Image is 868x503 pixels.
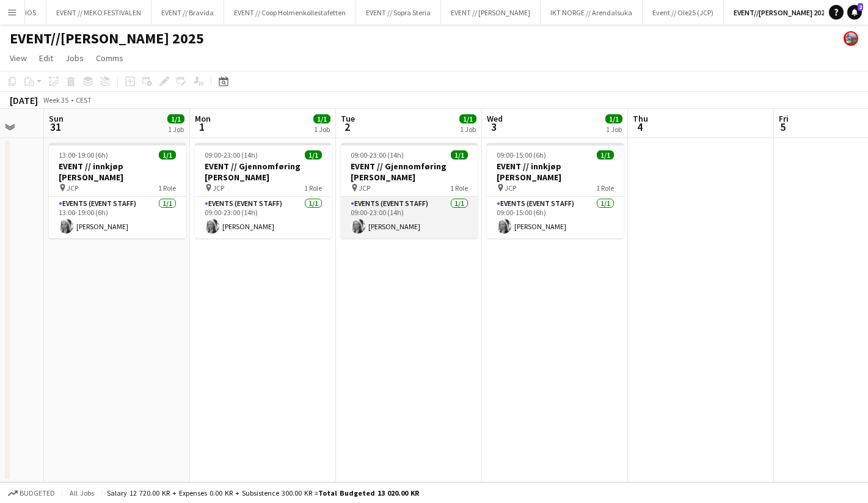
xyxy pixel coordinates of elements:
span: 2 [339,120,355,134]
span: JCP [505,183,516,193]
button: EVENT // Bravida [151,1,224,24]
h1: EVENT//[PERSON_NAME] 2025 [10,29,204,48]
span: 13:00-19:00 (6h) [59,150,108,160]
span: 3 [485,120,503,134]
span: Jobs [65,53,84,64]
span: 1/1 [313,114,330,123]
span: Comms [96,53,123,64]
span: JCP [213,183,224,193]
div: 1 Job [168,125,184,134]
span: 1/1 [167,114,184,123]
button: EVENT//[PERSON_NAME] 2025 [724,1,839,24]
app-card-role: Events (Event Staff)1/109:00-15:00 (6h)[PERSON_NAME] [487,197,624,238]
button: EVENT // MEKO FESTIVALEN [46,1,151,24]
span: 1 Role [596,183,614,193]
span: 1/1 [159,150,176,160]
span: 1/1 [597,150,614,160]
span: 09:00-15:00 (6h) [497,150,546,160]
span: 4 [631,120,648,134]
span: Total Budgeted 13 020.00 KR [318,488,419,497]
span: Week 35 [40,95,71,105]
span: 1 Role [450,183,468,193]
span: 1 Role [304,183,322,193]
span: 1/1 [305,150,322,160]
a: Jobs [60,50,89,66]
span: 1/1 [605,114,622,123]
span: 1/1 [451,150,468,160]
span: 5 [777,120,789,134]
a: View [5,50,32,66]
a: Comms [91,50,128,66]
div: CEST [76,95,92,105]
span: View [10,53,27,64]
app-job-card: 09:00-15:00 (6h)1/1EVENT // innkjøp [PERSON_NAME] JCP1 RoleEvents (Event Staff)1/109:00-15:00 (6h... [487,143,624,238]
span: Budgeted [20,489,55,497]
app-user-avatar: Madeline Børgesen [844,31,858,46]
app-job-card: 13:00-19:00 (6h)1/1EVENT // innkjøp [PERSON_NAME] JCP1 RoleEvents (Event Staff)1/113:00-19:00 (6h... [49,143,186,238]
h3: EVENT // innkjøp [PERSON_NAME] [487,161,624,183]
app-card-role: Events (Event Staff)1/113:00-19:00 (6h)[PERSON_NAME] [49,197,186,238]
button: Budgeted [6,486,57,500]
span: Fri [779,113,789,124]
div: Salary 12 720.00 KR + Expenses 0.00 KR + Subsistence 300.00 KR = [107,488,419,497]
h3: EVENT // innkjøp [PERSON_NAME] [49,161,186,183]
button: EVENT // Coop Holmenkollestafetten [224,1,356,24]
div: [DATE] [10,94,38,106]
div: 1 Job [606,125,622,134]
div: 1 Job [314,125,330,134]
span: Sun [49,113,64,124]
span: JCP [67,183,78,193]
button: IKT NORGE // Arendalsuka [541,1,643,24]
span: Wed [487,113,503,124]
span: Thu [633,113,648,124]
span: 1/1 [459,114,476,123]
app-job-card: 09:00-23:00 (14h)1/1EVENT // Gjennomføring [PERSON_NAME] JCP1 RoleEvents (Event Staff)1/109:00-23... [341,143,478,238]
span: Edit [39,53,53,64]
button: EVENT // [PERSON_NAME] [441,1,541,24]
span: 1 [193,120,211,134]
span: All jobs [67,488,97,497]
span: 09:00-23:00 (14h) [351,150,404,160]
app-card-role: Events (Event Staff)1/109:00-23:00 (14h)[PERSON_NAME] [195,197,332,238]
button: Event // Ole25 (JCP) [643,1,724,24]
app-card-role: Events (Event Staff)1/109:00-23:00 (14h)[PERSON_NAME] [341,197,478,238]
span: Tue [341,113,355,124]
span: JCP [359,183,370,193]
button: EVENT // Sopra Steria [356,1,441,24]
span: 1 Role [158,183,176,193]
h3: EVENT // Gjennomføring [PERSON_NAME] [195,161,332,183]
app-job-card: 09:00-23:00 (14h)1/1EVENT // Gjennomføring [PERSON_NAME] JCP1 RoleEvents (Event Staff)1/109:00-23... [195,143,332,238]
span: 2 [858,3,863,11]
a: Edit [34,50,58,66]
h3: EVENT // Gjennomføring [PERSON_NAME] [341,161,478,183]
span: 31 [47,120,64,134]
a: 2 [847,5,862,20]
span: 09:00-23:00 (14h) [205,150,258,160]
div: 1 Job [460,125,476,134]
span: Mon [195,113,211,124]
